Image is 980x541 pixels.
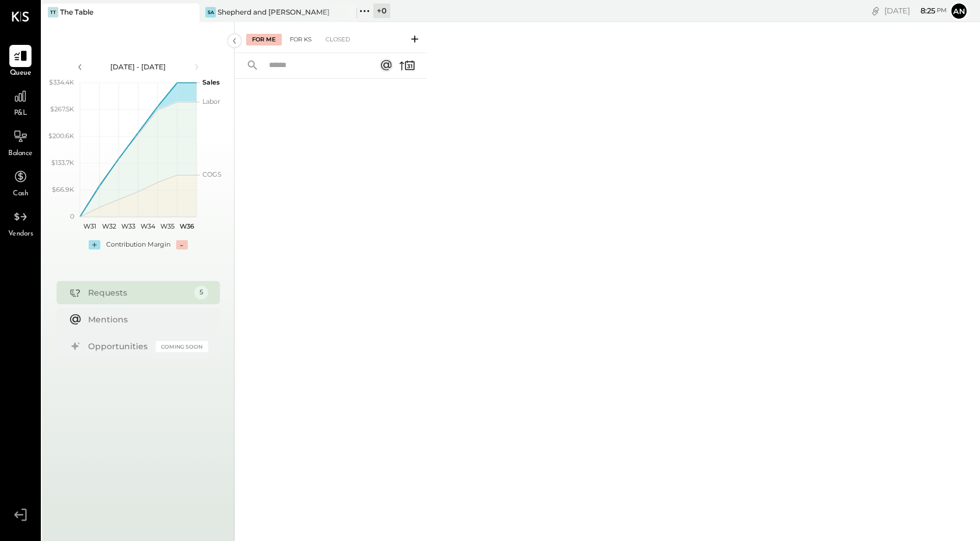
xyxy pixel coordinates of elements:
div: copy link [870,5,881,17]
text: W34 [141,222,156,230]
a: Vendors [1,206,40,240]
a: P&L [1,85,40,119]
text: $133.7K [51,159,74,167]
div: Closed [320,34,356,45]
text: $334.4K [49,78,74,86]
div: For Me [246,34,282,45]
a: Balance [1,125,40,159]
span: Cash [13,189,28,199]
div: The Table [60,7,93,17]
div: TT [48,7,58,17]
a: Cash [1,166,40,199]
text: W35 [160,222,174,230]
text: W32 [102,222,116,230]
a: Queue [1,45,40,79]
span: P&L [14,108,27,119]
text: Labor [202,97,220,106]
div: Requests [88,287,188,298]
div: Contribution Margin [106,240,170,250]
div: + [89,240,100,250]
div: Mentions [88,314,202,325]
div: + 0 [373,3,390,18]
text: COGS [202,170,222,178]
div: For KS [284,34,317,45]
button: an [950,2,968,20]
div: Coming Soon [156,341,208,352]
text: W31 [83,222,96,230]
text: $200.6K [48,132,74,140]
span: Balance [8,149,33,159]
text: W33 [121,222,135,230]
text: 0 [70,212,74,220]
span: Queue [10,68,32,79]
div: Sa [205,7,216,17]
div: [DATE] - [DATE] [89,62,188,72]
text: $66.9K [52,185,74,194]
span: Vendors [8,229,33,240]
div: - [176,240,188,250]
text: $267.5K [50,105,74,113]
div: Opportunities [88,340,150,352]
text: Sales [202,78,220,86]
div: Shepherd and [PERSON_NAME] [218,7,330,17]
div: [DATE] [884,5,947,16]
div: 5 [194,286,208,300]
text: W36 [179,222,194,230]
